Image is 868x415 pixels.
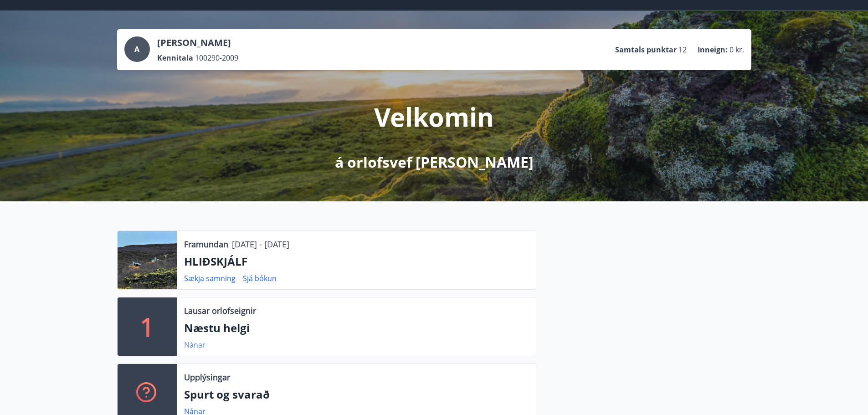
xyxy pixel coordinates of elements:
[243,273,277,283] a: Sjá bókun
[615,45,677,55] p: Samtals punktar
[184,340,205,350] a: Nánar
[335,152,534,172] p: á orlofsvef [PERSON_NAME]
[195,53,238,63] span: 100290-2009
[232,238,289,250] p: [DATE] - [DATE]
[157,53,193,63] p: Kennitala
[134,44,139,54] span: A
[374,99,494,134] p: Velkomin
[184,371,230,383] p: Upplýsingar
[184,320,529,336] p: Næstu helgi
[184,387,529,402] p: Spurt og svarað
[184,273,236,283] a: Sækja samning
[140,309,154,344] p: 1
[729,45,744,55] span: 0 kr.
[184,254,529,269] p: HLIÐSKJÁLF
[678,45,687,55] span: 12
[184,305,256,317] p: Lausar orlofseignir
[184,238,228,250] p: Framundan
[698,45,728,55] p: Inneign :
[157,36,238,49] p: [PERSON_NAME]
